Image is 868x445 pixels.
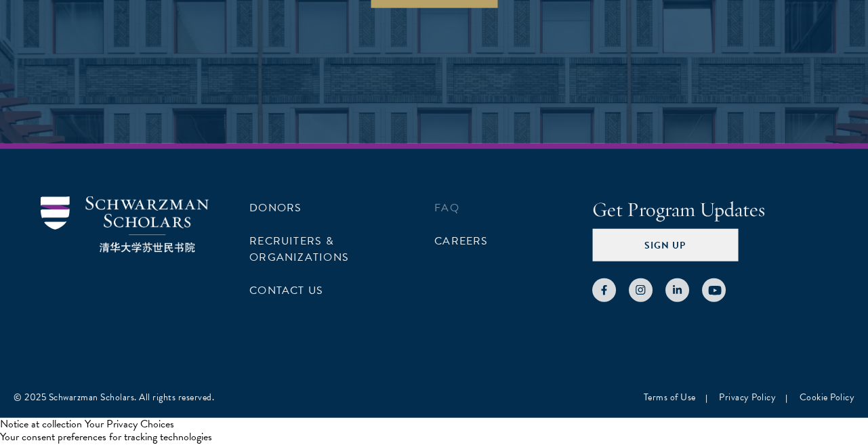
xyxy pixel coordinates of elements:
[41,196,209,253] img: Schwarzman Scholars
[249,233,349,266] a: Recruiters & Organizations
[85,418,174,430] button: Your Privacy Choices
[592,229,738,261] button: Sign Up
[249,200,302,216] a: Donors
[644,390,696,404] a: Terms of Use
[14,390,214,404] div: © 2025 Schwarzman Scholars. All rights reserved.
[800,390,855,404] a: Cookie Policy
[249,282,323,299] a: Contact Us
[434,233,489,249] a: Careers
[592,196,827,224] h4: Get Program Updates
[434,200,459,216] a: FAQ
[719,390,776,404] a: Privacy Policy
